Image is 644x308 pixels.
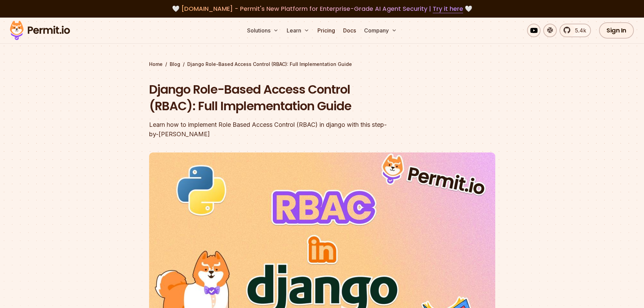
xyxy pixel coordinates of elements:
[361,24,400,37] button: Company
[571,26,586,34] span: 5.4k
[315,24,338,37] a: Pricing
[340,24,359,37] a: Docs
[149,61,495,68] div: / /
[244,24,281,37] button: Solutions
[149,120,409,139] div: Learn how to implement Role Based Access Control (RBAC) in django with this step-by-[PERSON_NAME]
[149,81,409,115] h1: Django Role-Based Access Control (RBAC): Full Implementation Guide
[181,4,463,13] span: [DOMAIN_NAME] - Permit's New Platform for Enterprise-Grade AI Agent Security |
[170,61,180,68] a: Blog
[284,24,312,37] button: Learn
[433,4,463,13] a: Try it here
[599,22,634,39] a: Sign In
[7,19,73,42] img: Permit logo
[559,24,591,37] a: 5.4k
[149,61,163,68] a: Home
[16,4,628,14] div: 🤍 🤍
